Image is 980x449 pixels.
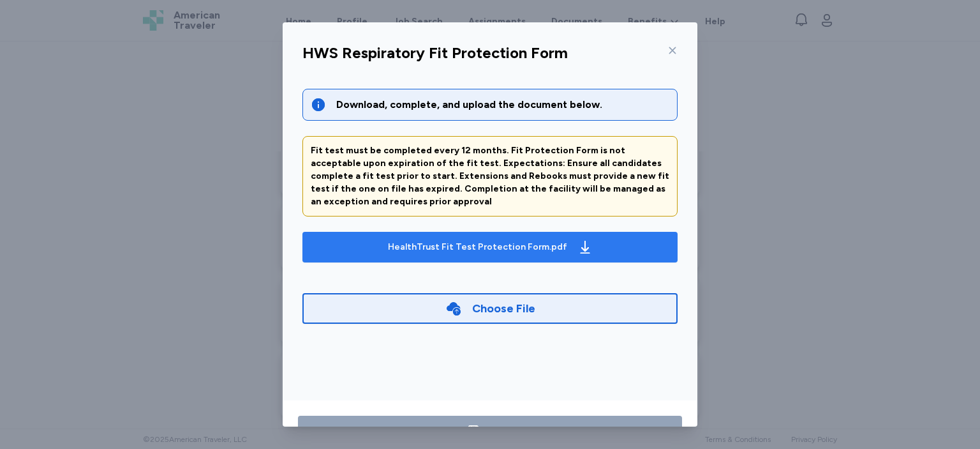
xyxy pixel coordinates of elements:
div: Download, complete, and upload the document below. [336,97,669,112]
div: Fit test must be completed every 12 months. Fit Protection Form is not acceptable upon expiration... [311,144,669,208]
div: HWS Respiratory Fit Protection Form [302,43,568,63]
div: HealthTrust Fit Test Protection Form.pdf [388,241,567,254]
button: HealthTrust Fit Test Protection Form.pdf [302,232,678,263]
button: Save [298,416,682,446]
div: Save [487,422,514,440]
div: Choose File [472,300,535,317]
